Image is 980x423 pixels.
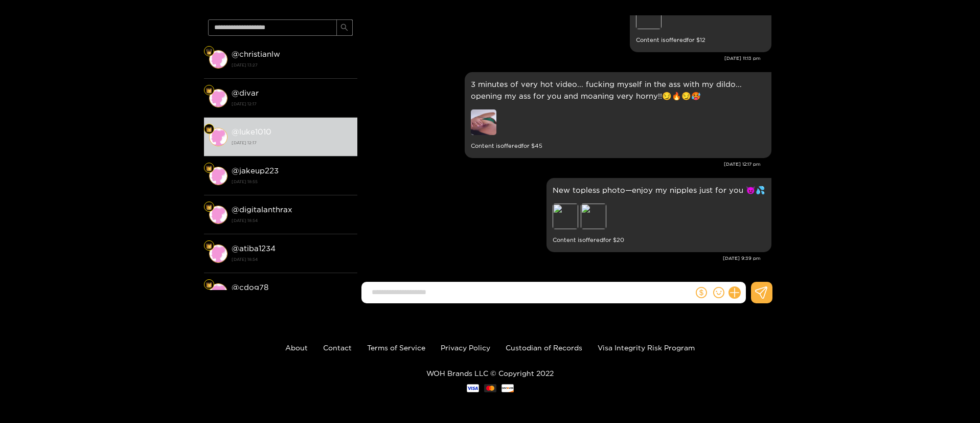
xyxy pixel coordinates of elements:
strong: [DATE] 13:27 [232,60,352,70]
img: conversation [209,89,227,107]
p: 3 minutes of very hot video... fucking myself in the ass with my dildo... opening my ass for you ... [471,78,765,102]
a: Visa Integrity Risk Program [598,344,695,351]
strong: [DATE] 18:55 [232,177,352,186]
strong: @ atiba1234 [232,244,276,253]
img: conversation [209,50,227,69]
img: conversation [209,244,227,263]
small: Content is offered for $ 45 [471,140,765,152]
div: Aug. 21, 9:39 pm [546,178,771,252]
div: [DATE] 9:39 pm [362,255,761,262]
strong: @ divar [232,88,259,97]
img: Fan Level [206,243,212,249]
img: Fan Level [206,282,212,288]
span: search [340,24,348,32]
strong: [DATE] 12:17 [232,138,352,147]
strong: [DATE] 18:54 [232,216,352,225]
button: search [336,19,353,36]
img: Fan Level [206,165,212,171]
small: Content is offered for $ 12 [636,34,765,46]
strong: [DATE] 12:17 [232,99,352,108]
img: conversation [209,128,227,146]
small: Content is offered for $ 20 [553,234,765,246]
img: Fan Level [206,126,212,132]
a: Privacy Policy [441,344,490,351]
strong: @ cdog78 [232,283,268,292]
img: conversation [209,167,227,185]
a: Terms of Service [367,344,425,351]
div: Aug. 21, 12:17 pm [465,72,771,158]
img: Fan Level [206,87,212,94]
strong: @ luke1010 [232,127,271,136]
img: conversation [209,283,227,302]
p: New topless photo—enjoy my nipples just for you 😈💦 [553,184,765,196]
a: Custodian of Records [506,344,582,351]
button: dollar [694,285,709,300]
strong: [DATE] 18:54 [232,255,352,264]
img: Fan Level [206,204,212,210]
span: smile [713,287,724,298]
img: conversation [209,206,227,224]
div: [DATE] 12:17 pm [362,161,761,168]
a: Contact [323,344,352,351]
strong: @ christianlw [232,50,280,58]
a: About [285,344,308,351]
strong: @ jakeup223 [232,166,279,175]
strong: @ digitalanthrax [232,205,292,214]
img: Fan Level [206,49,212,55]
img: preview [471,109,496,135]
span: dollar [696,287,707,298]
div: [DATE] 11:13 pm [362,55,761,62]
